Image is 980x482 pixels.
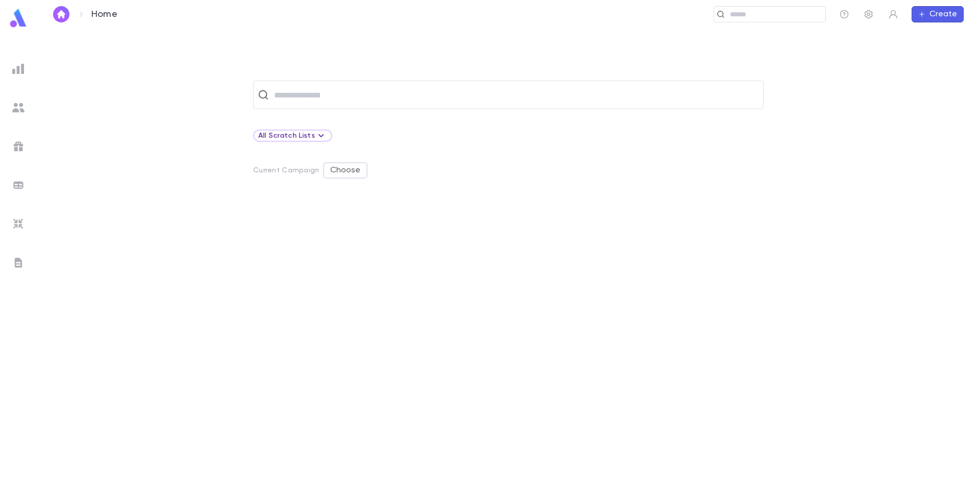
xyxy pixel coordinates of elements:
img: students_grey.60c7aba0da46da39d6d829b817ac14fc.svg [12,102,24,114]
div: All Scratch Lists [258,130,327,142]
img: logo [8,8,29,28]
img: imports_grey.530a8a0e642e233f2baf0ef88e8c9fcb.svg [12,218,24,230]
img: campaigns_grey.99e729a5f7ee94e3726e6486bddda8f1.svg [12,140,24,153]
img: letters_grey.7941b92b52307dd3b8a917253454ce1c.svg [12,257,24,269]
div: All Scratch Lists [253,130,332,142]
p: Current Campaign [253,166,319,174]
img: reports_grey.c525e4749d1bce6a11f5fe2a8de1b229.svg [12,63,24,75]
button: Choose [323,162,367,179]
img: batches_grey.339ca447c9d9533ef1741baa751efc33.svg [12,179,24,191]
p: Home [91,9,117,20]
img: home_white.a664292cf8c1dea59945f0da9f25487c.svg [55,10,67,18]
button: Create [912,6,964,22]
